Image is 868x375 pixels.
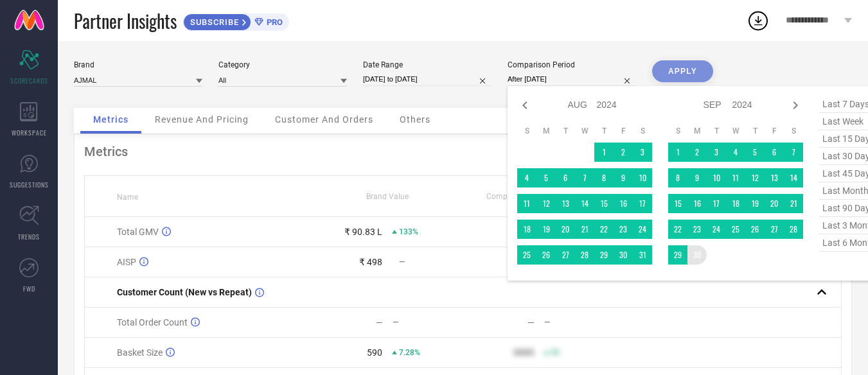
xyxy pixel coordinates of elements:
span: SUBSCRIBE [184,17,242,27]
td: Mon Sep 30 2024 [687,245,707,265]
div: ₹ 498 [359,257,382,267]
span: FWD [23,284,35,293]
td: Fri Aug 02 2024 [614,143,633,162]
div: — [527,317,535,327]
div: Date Range [363,60,492,69]
td: Wed Sep 18 2024 [726,194,745,213]
td: Wed Sep 25 2024 [726,220,745,239]
th: Monday [536,126,556,136]
div: — [544,318,614,327]
td: Sun Sep 15 2024 [668,194,687,213]
td: Wed Sep 11 2024 [726,168,745,187]
span: Partner Insights [74,8,177,34]
a: SUBSCRIBEPRO [183,10,289,31]
th: Tuesday [707,126,726,136]
span: 7.28% [399,348,420,357]
div: Comparison Period [508,60,636,69]
td: Sun Sep 29 2024 [668,245,687,265]
td: Sun Aug 25 2024 [517,245,536,265]
td: Sat Sep 21 2024 [784,194,803,213]
span: Total Order Count [117,317,188,327]
td: Mon Sep 02 2024 [687,143,707,162]
th: Wednesday [575,126,594,136]
span: Revenue And Pricing [155,114,249,125]
td: Tue Sep 03 2024 [707,143,726,162]
th: Thursday [594,126,614,136]
span: 133% [399,227,418,236]
td: Thu Sep 05 2024 [745,143,765,162]
div: Category [218,60,347,69]
td: Tue Aug 20 2024 [556,220,575,239]
td: Wed Aug 14 2024 [575,194,594,213]
td: Tue Aug 13 2024 [556,194,575,213]
td: Sat Sep 28 2024 [784,220,803,239]
div: Previous month [517,98,533,113]
div: Brand [74,60,202,69]
td: Wed Aug 28 2024 [575,245,594,265]
td: Tue Sep 24 2024 [707,220,726,239]
span: WORKSPACE [12,128,47,137]
td: Fri Aug 30 2024 [614,245,633,265]
div: — [393,318,462,327]
td: Thu Aug 01 2024 [594,143,614,162]
td: Tue Aug 27 2024 [556,245,575,265]
span: Customer Count (New vs Repeat) [117,287,252,297]
th: Sunday [517,126,536,136]
th: Thursday [745,126,765,136]
td: Sat Sep 14 2024 [784,168,803,187]
input: Select date range [363,73,492,86]
td: Thu Aug 22 2024 [594,220,614,239]
th: Friday [614,126,633,136]
span: Brand Value [366,192,409,201]
td: Fri Sep 27 2024 [765,220,784,239]
td: Sat Aug 31 2024 [633,245,652,265]
td: Tue Sep 17 2024 [707,194,726,213]
td: Sat Sep 07 2024 [784,143,803,162]
div: Next month [788,98,803,113]
td: Sun Aug 18 2024 [517,220,536,239]
th: Sunday [668,126,687,136]
input: Select comparison period [508,73,636,86]
span: Name [117,193,138,202]
td: Sat Aug 10 2024 [633,168,652,187]
td: Sun Sep 08 2024 [668,168,687,187]
th: Friday [765,126,784,136]
span: Total GMV [117,227,159,237]
td: Sun Sep 01 2024 [668,143,687,162]
td: Mon Sep 09 2024 [687,168,707,187]
div: 9999 [513,347,534,358]
td: Fri Aug 09 2024 [614,168,633,187]
td: Thu Aug 08 2024 [594,168,614,187]
th: Monday [687,126,707,136]
div: 590 [367,347,382,358]
td: Thu Sep 26 2024 [745,220,765,239]
th: Saturday [633,126,652,136]
div: Open download list [747,9,770,32]
span: PRO [263,17,283,27]
td: Fri Aug 16 2024 [614,194,633,213]
td: Wed Aug 21 2024 [575,220,594,239]
span: Basket Size [117,347,163,358]
span: TRENDS [18,232,40,241]
td: Mon Sep 16 2024 [687,194,707,213]
span: 50 [551,348,560,357]
td: Thu Aug 29 2024 [594,245,614,265]
span: Competitors Value [486,192,551,201]
td: Sun Aug 11 2024 [517,194,536,213]
td: Wed Sep 04 2024 [726,143,745,162]
td: Tue Sep 10 2024 [707,168,726,187]
span: AISP [117,257,136,267]
td: Sun Sep 22 2024 [668,220,687,239]
span: SUGGESTIONS [10,180,49,189]
td: Mon Aug 26 2024 [536,245,556,265]
span: Others [400,114,430,125]
td: Thu Aug 15 2024 [594,194,614,213]
td: Sat Aug 24 2024 [633,220,652,239]
span: — [399,257,405,266]
td: Thu Sep 12 2024 [745,168,765,187]
td: Mon Aug 19 2024 [536,220,556,239]
td: Tue Aug 06 2024 [556,168,575,187]
th: Wednesday [726,126,745,136]
div: Metrics [84,144,842,159]
td: Mon Aug 12 2024 [536,194,556,213]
